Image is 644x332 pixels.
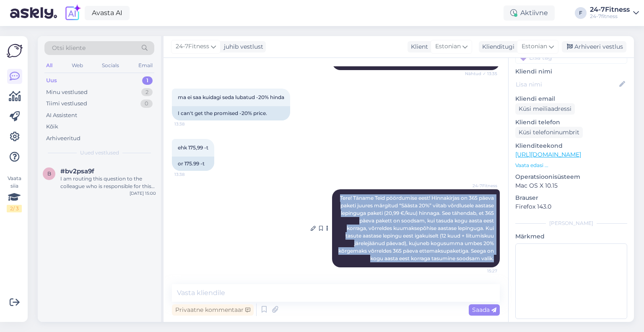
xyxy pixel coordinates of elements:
[590,6,639,20] a: 24-7Fitness24-7fitness
[172,304,254,316] div: Privaatne kommentaar
[46,99,87,108] div: Tiimi vestlused
[466,268,497,274] span: 15:27
[64,4,81,22] img: explore-ai
[176,42,209,51] span: 24-7Fitness
[515,181,627,190] p: Mac OS X 10.15
[46,134,80,143] div: Arhiveeritud
[516,80,618,89] input: Lisa nimi
[172,106,290,120] div: I can't get the promised -20% price.
[46,76,57,85] div: Uus
[515,162,627,169] p: Vaata edasi ...
[472,306,496,314] span: Saada
[7,175,22,212] div: Vaata siia
[100,60,121,71] div: Socials
[60,167,94,175] span: #bv2psa9f
[515,220,627,227] div: [PERSON_NAME]
[142,76,153,85] div: 1
[522,42,547,51] span: Estonian
[172,157,214,171] div: or 175.99 -t
[46,123,58,131] div: Kõik
[174,121,206,127] span: 13:38
[466,183,497,189] span: 24-7Fitness
[46,111,77,120] div: AI Assistent
[515,67,627,76] p: Kliendi nimi
[338,195,495,261] span: Tere! Täname Teid pöördumise eest! Hinnakirjas on 365 päeva paketi juures märgitud “Säästa 20%” v...
[515,173,627,181] p: Operatsioonisüsteem
[130,190,156,196] div: [DATE] 15:00
[47,170,51,177] span: b
[479,42,514,51] div: Klienditugi
[7,205,22,212] div: 2 / 3
[44,60,54,71] div: All
[408,42,428,51] div: Klient
[60,175,156,190] div: I am routing this question to the colleague who is responsible for this topic. The reply might ta...
[174,171,206,178] span: 13:38
[46,88,88,97] div: Minu vestlused
[515,141,627,150] p: Klienditeekond
[515,193,627,202] p: Brauser
[80,149,119,157] span: Uued vestlused
[85,6,130,20] a: Avasta AI
[178,144,208,151] span: ehk 175,99 -t
[515,127,583,138] div: Küsi telefoninumbrit
[590,13,630,20] div: 24-7fitness
[515,151,581,158] a: [URL][DOMAIN_NAME]
[515,202,627,211] p: Firefox 143.0
[515,232,627,241] p: Märkmed
[52,44,86,52] span: Otsi kliente
[515,94,627,103] p: Kliendi email
[7,43,23,59] img: Askly Logo
[504,5,555,21] div: Aktiivne
[137,60,154,71] div: Email
[140,99,153,108] div: 0
[465,71,497,77] span: Nähtud ✓ 13:35
[562,41,626,52] div: Arhiveeri vestlus
[221,42,263,51] div: juhib vestlust
[590,6,630,13] div: 24-7Fitness
[70,60,85,71] div: Web
[178,94,284,100] span: ma ei saa kuidagi seda lubatud -20% hinda
[435,42,461,51] span: Estonian
[515,103,575,115] div: Küsi meiliaadressi
[141,88,153,97] div: 2
[515,118,627,127] p: Kliendi telefon
[575,7,587,19] div: F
